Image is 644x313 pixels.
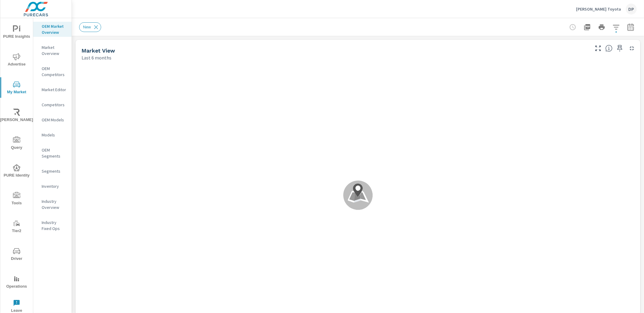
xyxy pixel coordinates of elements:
p: Models [42,132,67,138]
p: Market Editor [42,87,67,93]
div: Models [33,130,72,139]
p: Market Overview [42,44,67,56]
span: Tools [2,192,31,207]
span: My Market [2,81,31,96]
p: Last 6 months [82,54,111,61]
div: Inventory [33,182,72,191]
p: OEM Models [42,117,67,123]
span: New [79,25,95,29]
span: Query [2,136,31,151]
div: OEM Competitors [33,64,72,79]
span: PURE Insights [2,25,31,40]
p: OEM Competitors [42,65,67,78]
p: Segments [42,168,67,174]
h5: Market View [82,47,115,54]
div: Industry Fixed Ops [33,218,72,233]
p: [PERSON_NAME] Toyota [576,6,621,12]
span: Save this to your personalized report [615,43,625,53]
div: OEM Segments [33,145,72,161]
span: [PERSON_NAME] [2,109,31,123]
span: Advertise [2,53,31,68]
p: Inventory [42,183,67,189]
button: Select Date Range [625,21,637,33]
p: Competitors [42,102,67,108]
div: DP [626,4,637,14]
button: Apply Filters [610,21,622,33]
button: Minimize Widget [627,43,637,53]
div: OEM Models [33,115,72,124]
div: OEM Market Overview [33,22,72,37]
button: Print Report [596,21,608,33]
div: Competitors [33,100,72,109]
p: Industry Fixed Ops [42,219,67,232]
p: OEM Segments [42,147,67,159]
div: Market Overview [33,43,72,58]
span: Find the biggest opportunities in your market for your inventory. Understand by postal code where... [605,45,613,52]
div: Segments [33,167,72,176]
div: Industry Overview [33,197,72,212]
p: OEM Market Overview [42,23,67,35]
span: Driver [2,248,31,262]
span: PURE Identity [2,164,31,179]
span: Operations [2,275,31,290]
span: Tier2 [2,220,31,235]
div: New [79,22,101,32]
div: Market Editor [33,85,72,94]
button: "Export Report to PDF" [581,21,593,33]
button: Make Fullscreen [593,43,603,53]
p: Industry Overview [42,198,67,210]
